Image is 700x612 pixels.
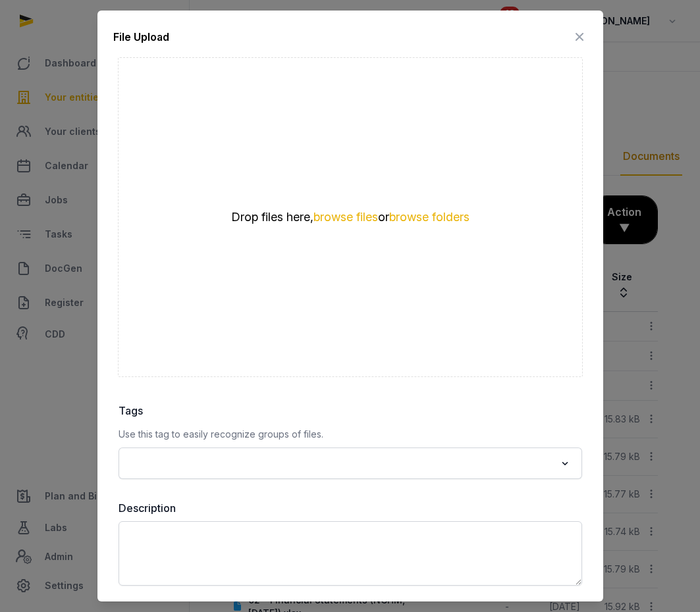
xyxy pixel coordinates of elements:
[126,454,555,472] input: Search for option
[313,211,378,223] button: browse files
[125,451,576,475] div: Search for option
[119,426,582,442] p: Use this tag to easily recognize groups of files.
[113,29,169,45] div: File Upload
[192,209,508,225] div: Drop files here, or
[113,53,587,382] div: Uppy Dashboard
[119,500,582,516] label: Description
[389,211,470,223] button: browse folders
[119,403,582,419] label: Tags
